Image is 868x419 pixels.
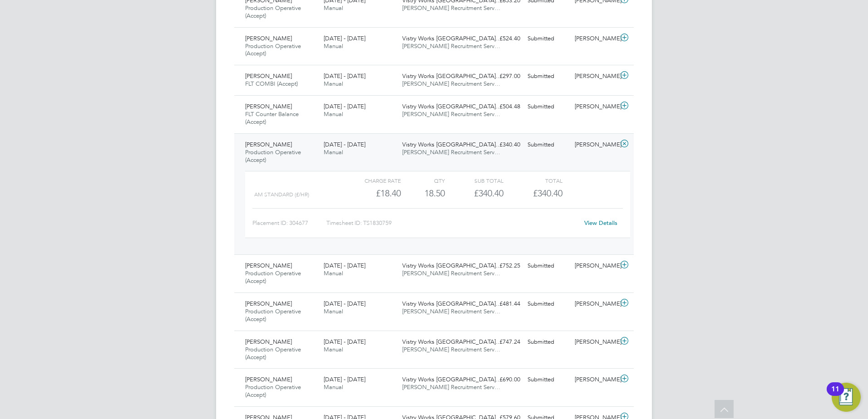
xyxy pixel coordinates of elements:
span: [PERSON_NAME] [245,338,292,346]
div: Submitted [524,297,571,312]
span: [DATE] - [DATE] [324,375,365,383]
span: Vistry Works [GEOGRAPHIC_DATA]… [402,72,502,80]
span: Vistry Works [GEOGRAPHIC_DATA]… [402,34,502,42]
div: £504.48 [477,99,524,114]
div: Submitted [524,335,571,350]
div: Sub Total [445,175,503,186]
div: Timesheet ID: TS1830759 [326,216,578,230]
span: Vistry Works [GEOGRAPHIC_DATA]… [402,300,502,307]
div: [PERSON_NAME] [571,297,618,312]
button: Open Resource Center, 11 new notifications [832,383,861,412]
span: [DATE] - [DATE] [324,102,365,110]
div: [PERSON_NAME] [571,335,618,350]
span: FLT Counter Balance (Accept) [245,110,299,126]
span: Production Operative (Accept) [245,269,301,285]
span: Vistry Works [GEOGRAPHIC_DATA]… [402,338,502,346]
div: [PERSON_NAME] [571,372,618,387]
span: Production Operative (Accept) [245,4,301,19]
span: Manual [324,148,343,156]
span: [PERSON_NAME] [245,141,292,148]
div: Charge rate [342,175,401,186]
span: [PERSON_NAME] Recruitment Serv… [402,42,500,50]
span: £340.40 [533,188,562,199]
span: [PERSON_NAME] [245,262,292,269]
div: Total [503,175,562,186]
span: FLT COMBI (Accept) [245,80,298,88]
div: [PERSON_NAME] [571,137,618,152]
span: Manual [324,80,343,88]
span: [PERSON_NAME] [245,72,292,80]
span: [PERSON_NAME] Recruitment Serv… [402,110,500,118]
span: Manual [324,269,343,277]
span: Vistry Works [GEOGRAPHIC_DATA]… [402,375,502,383]
span: Vistry Works [GEOGRAPHIC_DATA]… [402,262,502,269]
div: £690.00 [477,372,524,387]
div: [PERSON_NAME] [571,31,618,46]
span: [PERSON_NAME] [245,102,292,110]
span: Manual [324,4,343,12]
span: Production Operative (Accept) [245,346,301,361]
span: Vistry Works [GEOGRAPHIC_DATA]… [402,141,502,148]
div: Submitted [524,31,571,46]
span: Manual [324,110,343,118]
span: [PERSON_NAME] Recruitment Serv… [402,307,500,315]
span: [DATE] - [DATE] [324,141,365,148]
span: [PERSON_NAME] [245,34,292,42]
span: Manual [324,307,343,315]
div: £340.40 [445,186,503,201]
div: 18.50 [401,186,445,201]
span: Production Operative (Accept) [245,42,301,58]
div: Submitted [524,69,571,84]
div: QTY [401,175,445,186]
span: [PERSON_NAME] Recruitment Serv… [402,383,500,391]
span: [DATE] - [DATE] [324,34,365,42]
div: Submitted [524,137,571,152]
div: £18.40 [342,186,401,201]
div: [PERSON_NAME] [571,99,618,114]
span: Production Operative (Accept) [245,307,301,323]
div: £747.24 [477,335,524,350]
div: Submitted [524,258,571,273]
span: [PERSON_NAME] Recruitment Serv… [402,269,500,277]
span: Production Operative (Accept) [245,148,301,164]
div: 11 [831,389,839,401]
div: Placement ID: 304677 [252,216,326,230]
span: Manual [324,346,343,353]
span: AM Standard (£/HR) [254,191,309,198]
span: [PERSON_NAME] Recruitment Serv… [402,80,500,88]
span: [DATE] - [DATE] [324,338,365,346]
div: £297.00 [477,69,524,84]
span: Manual [324,383,343,391]
span: [PERSON_NAME] Recruitment Serv… [402,148,500,156]
span: Production Operative (Accept) [245,383,301,399]
span: [DATE] - [DATE] [324,72,365,80]
span: [PERSON_NAME] [245,375,292,383]
span: [PERSON_NAME] [245,300,292,307]
div: £524.40 [477,31,524,46]
div: Submitted [524,372,571,387]
div: £340.40 [477,137,524,152]
div: Submitted [524,99,571,114]
a: View Details [584,219,617,227]
span: [DATE] - [DATE] [324,262,365,269]
div: £481.44 [477,297,524,312]
span: [PERSON_NAME] Recruitment Serv… [402,4,500,12]
span: [PERSON_NAME] Recruitment Serv… [402,346,500,353]
span: [DATE] - [DATE] [324,300,365,307]
div: [PERSON_NAME] [571,69,618,84]
span: Vistry Works [GEOGRAPHIC_DATA]… [402,102,502,110]
span: Manual [324,42,343,50]
div: £752.25 [477,258,524,273]
div: [PERSON_NAME] [571,258,618,273]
